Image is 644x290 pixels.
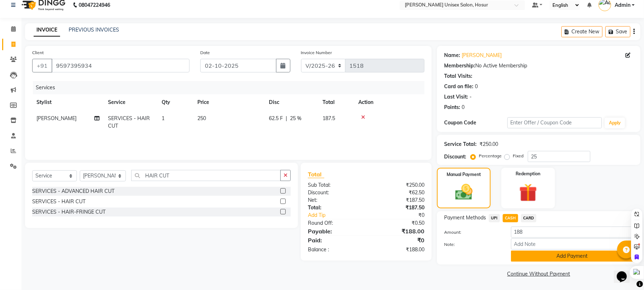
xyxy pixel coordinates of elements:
div: SERVICES - ADVANCED HAIR CUT [32,187,114,195]
button: Apply [605,118,625,128]
th: Total [318,94,354,110]
div: ₹62.50 [366,189,430,196]
div: ₹0 [377,211,430,219]
label: Note: [439,241,505,248]
label: Amount: [439,229,505,236]
input: Add Note [511,238,633,249]
div: Total: [303,204,366,211]
button: Create New [561,26,603,37]
th: Action [354,94,424,110]
th: Disc [265,94,318,110]
a: INVOICE [34,24,60,37]
a: [PERSON_NAME] [462,52,502,59]
th: Price [193,94,265,110]
label: Redemption [516,171,540,177]
div: Name: [444,52,460,59]
label: Date [200,49,210,56]
div: Balance : [303,246,366,253]
img: _cash.svg [450,182,478,202]
div: ₹0.50 [366,219,430,227]
span: 25 % [290,115,301,122]
span: 250 [197,115,206,122]
div: Paid: [303,236,366,244]
span: UPI [489,214,500,222]
div: Membership: [444,62,475,70]
div: Sub Total: [303,181,366,189]
span: CARD [521,214,536,222]
th: Stylist [32,94,104,110]
span: CASH [503,214,518,222]
div: Round Off: [303,219,366,227]
div: ₹187.50 [366,204,430,211]
button: +91 [32,59,52,72]
th: Qty [157,94,193,110]
span: Payment Methods [444,214,486,222]
div: Coupon Code [444,119,507,127]
div: Payable: [303,227,366,236]
div: 0 [462,104,464,111]
div: Service Total: [444,141,477,148]
div: Points: [444,104,460,111]
span: | [286,115,287,122]
span: 1 [162,115,164,122]
div: ₹250.00 [366,181,430,189]
input: Amount [511,227,633,238]
span: 62.5 F [269,115,283,122]
div: ₹188.00 [366,246,430,253]
div: ₹250.00 [480,141,498,148]
a: Continue Without Payment [438,270,639,278]
div: SERVICES - HAIR CUT [32,198,85,205]
label: Percentage [479,153,502,159]
label: Fixed [513,153,523,159]
span: Admin [615,1,630,9]
div: 0 [475,83,478,90]
div: ₹0 [366,236,430,244]
button: Add Payment [511,251,633,262]
div: ₹187.50 [366,196,430,204]
input: Search by Name/Mobile/Email/Code [51,59,190,72]
div: Last Visit: [444,93,468,101]
div: Card on file: [444,83,473,90]
input: Enter Offer / Coupon Code [507,117,602,128]
label: Manual Payment [447,171,481,178]
div: - [470,93,472,101]
span: Total [308,171,324,178]
div: Discount: [303,189,366,196]
div: Net: [303,196,366,204]
div: No Active Membership [444,62,633,70]
div: ₹188.00 [366,227,430,236]
div: SERVICES - HAIR-FRINGE CUT [32,208,105,216]
button: Save [605,26,630,37]
label: Invoice Number [301,49,332,56]
img: _gift.svg [513,181,543,204]
iframe: chat widget [614,261,637,283]
a: PREVIOUS INVOICES [69,27,119,33]
div: Discount: [444,153,466,161]
div: Services [33,81,430,94]
div: Total Visits: [444,72,472,80]
th: Service [104,94,157,110]
a: Add Tip [303,211,377,219]
span: SERVICES - HAIR CUT [108,115,150,129]
span: [PERSON_NAME] [36,115,77,122]
label: Client [32,49,44,56]
span: 187.5 [323,115,335,122]
input: Search or Scan [131,170,281,181]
